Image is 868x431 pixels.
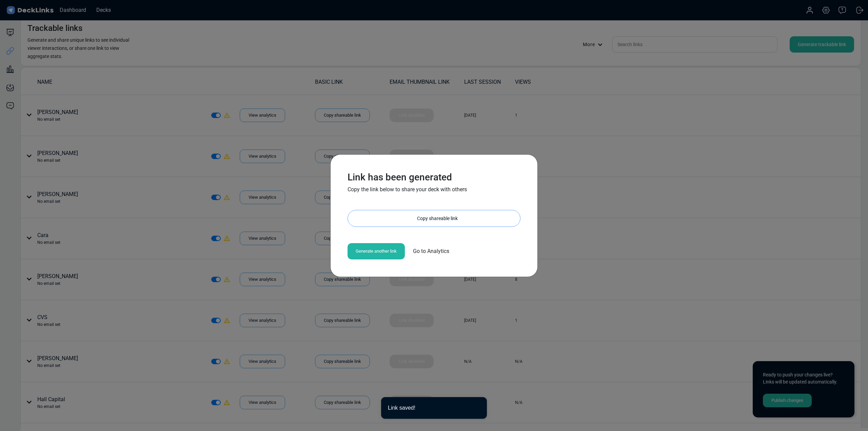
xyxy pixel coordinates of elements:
[388,404,476,412] div: Link saved!
[413,247,449,255] span: Go to Analytics
[348,186,467,193] span: Copy the link below to share your deck with others
[348,172,520,183] h3: Link has been generated
[355,210,520,227] div: Copy shareable link
[348,243,405,259] div: Generate another link
[476,404,480,411] button: close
